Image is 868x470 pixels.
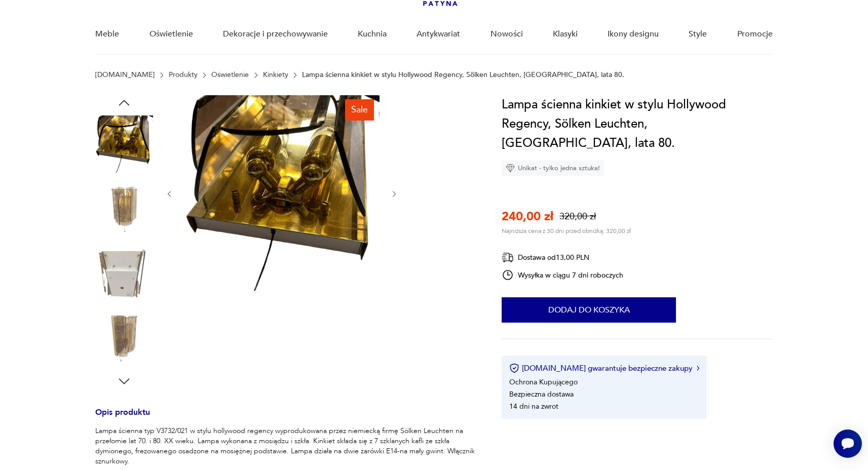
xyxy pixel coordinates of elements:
[502,269,623,281] div: Wysyłka w ciągu 7 dni roboczych
[509,377,578,387] li: Ochrona Kupującego
[502,208,553,225] p: 240,00 zł
[95,245,153,302] img: Zdjęcie produktu Lampa ścienna kinkiet w stylu Hollywood Regency, Sölken Leuchten, Niemcy, lata 80.
[302,71,624,79] p: Lampa ścienna kinkiet w stylu Hollywood Regency, Sölken Leuchten, [GEOGRAPHIC_DATA], lata 80.
[689,15,707,54] a: Style
[509,363,519,373] img: Ikona certyfikatu
[608,15,659,54] a: Ikony designu
[345,99,374,121] div: Sale
[502,297,676,323] button: Dodaj do koszyka
[149,15,193,54] a: Oświetlenie
[509,389,574,399] li: Bezpieczna dostawa
[502,95,772,153] h1: Lampa ścienna kinkiet w stylu Hollywood Regency, Sölken Leuchten, [GEOGRAPHIC_DATA], lata 80.
[169,71,198,79] a: Produkty
[95,71,155,79] a: [DOMAIN_NAME]
[737,15,773,54] a: Promocje
[502,227,631,235] p: Najniższa cena z 30 dni przed obniżką: 320,00 zł
[263,71,288,79] a: Kinkiety
[95,180,153,238] img: Zdjęcie produktu Lampa ścienna kinkiet w stylu Hollywood Regency, Sölken Leuchten, Niemcy, lata 80.
[834,429,862,458] iframe: Smartsupp widget button
[502,161,604,176] div: Unikat - tylko jedna sztuka!
[506,164,515,173] img: Ikona diamentu
[95,309,153,367] img: Zdjęcie produktu Lampa ścienna kinkiet w stylu Hollywood Regency, Sölken Leuchten, Niemcy, lata 80.
[502,251,514,264] img: Ikona dostawy
[358,15,387,54] a: Kuchnia
[211,71,249,79] a: Oświetlenie
[417,15,460,54] a: Antykwariat
[509,363,699,373] button: [DOMAIN_NAME] gwarantuje bezpieczne zakupy
[697,366,700,371] img: Ikona strzałki w prawo
[490,15,523,54] a: Nowości
[559,210,596,223] p: 320,00 zł
[95,15,119,54] a: Meble
[502,251,623,264] div: Dostawa od 13,00 PLN
[95,115,153,173] img: Zdjęcie produktu Lampa ścienna kinkiet w stylu Hollywood Regency, Sölken Leuchten, Niemcy, lata 80.
[95,409,477,426] h3: Opis produktu
[223,15,328,54] a: Dekoracje i przechowywanie
[509,402,558,411] li: 14 dni na zwrot
[553,15,578,54] a: Klasyki
[184,95,380,291] img: Zdjęcie produktu Lampa ścienna kinkiet w stylu Hollywood Regency, Sölken Leuchten, Niemcy, lata 80.
[95,426,477,466] p: Lampa ścienna typ V3732/021 w stylu hollywood regency wyprodukowana przez niemiecką firmę Sölken ...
